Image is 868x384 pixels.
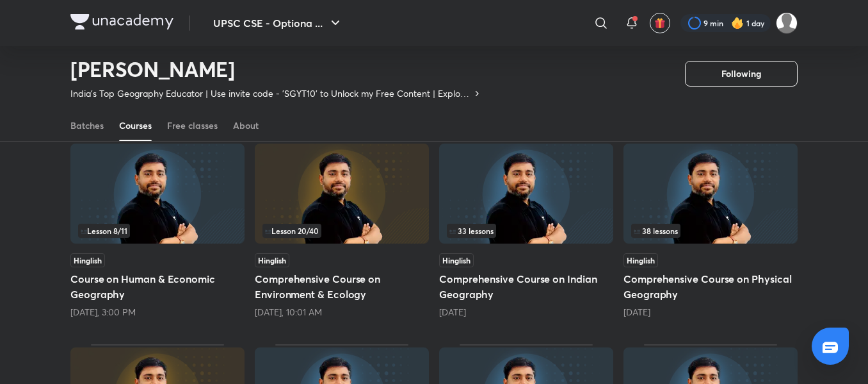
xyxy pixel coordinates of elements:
[262,224,421,238] div: infosection
[634,227,678,235] span: 38 lessons
[205,10,351,36] button: UPSC CSE - Optiona ...
[70,306,245,319] div: Today, 3:00 PM
[721,67,761,80] span: Following
[631,224,790,238] div: infosection
[255,306,429,319] div: Today, 10:01 AM
[439,253,474,267] span: Hinglish
[119,119,152,132] div: Courses
[70,56,482,82] h2: [PERSON_NAME]
[119,110,152,141] a: Courses
[255,271,429,302] h5: Comprehensive Course on Environment & Ecology
[78,224,237,238] div: infocontainer
[255,144,429,244] img: Thumbnail
[685,61,798,87] button: Following
[167,110,218,141] a: Free classes
[623,271,798,302] h5: Comprehensive Course on Physical Geography
[439,271,613,302] h5: Comprehensive Course on Indian Geography
[265,227,319,235] span: Lesson 20 / 40
[70,119,104,132] div: Batches
[70,271,245,302] h5: Course on Human & Economic Geography
[650,13,670,33] button: avatar
[439,306,613,319] div: 12 days ago
[262,224,421,238] div: left
[439,144,613,244] img: Thumbnail
[623,144,798,244] img: Thumbnail
[654,17,666,29] img: avatar
[70,140,245,319] div: Course on Human & Economic Geography
[776,12,798,34] img: Gayatri L
[631,224,790,238] div: left
[167,119,218,132] div: Free classes
[70,110,104,141] a: Batches
[233,119,259,132] div: About
[731,17,744,29] img: streak
[70,253,105,267] span: Hinglish
[262,224,421,238] div: infocontainer
[70,14,173,29] img: Company Logo
[233,110,259,141] a: About
[255,253,289,267] span: Hinglish
[78,224,237,238] div: infosection
[70,87,472,100] p: India's Top Geography Educator | Use invite code - 'SGYT10' to Unlock my Free Content | Explore t...
[81,227,127,235] span: Lesson 8 / 11
[447,224,606,238] div: infocontainer
[623,306,798,319] div: 1 month ago
[449,227,494,235] span: 33 lessons
[439,140,613,319] div: Comprehensive Course on Indian Geography
[255,140,429,319] div: Comprehensive Course on Environment & Ecology
[78,224,237,238] div: left
[623,140,798,319] div: Comprehensive Course on Physical Geography
[623,253,658,267] span: Hinglish
[631,224,790,238] div: infocontainer
[70,144,245,244] img: Thumbnail
[447,224,606,238] div: left
[70,14,173,33] a: Company Logo
[447,224,606,238] div: infosection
